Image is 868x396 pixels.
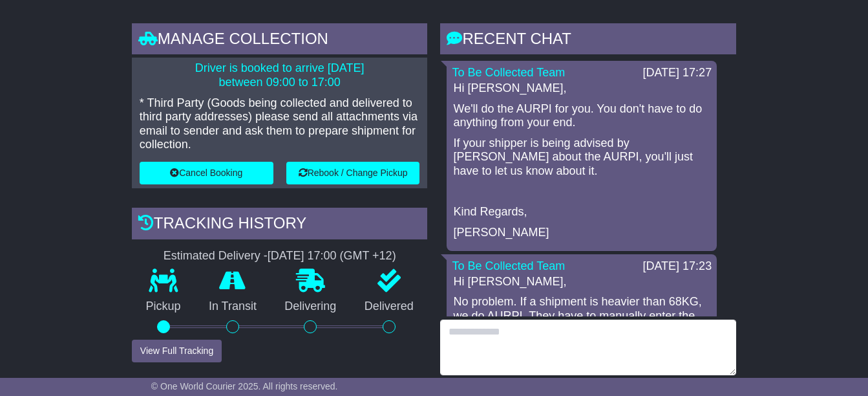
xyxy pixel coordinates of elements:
[453,226,710,240] p: [PERSON_NAME]
[271,300,350,314] p: Delivering
[132,340,222,362] button: View Full Tracking
[453,295,710,351] p: No problem. If a shipment is heavier than 68KG, we do AURPI. They have to manually enter the deta...
[151,381,338,391] span: © One World Courier 2025. All rights reserved.
[440,23,736,58] div: RECENT CHAT
[453,82,710,96] p: Hi [PERSON_NAME],
[140,96,420,152] p: * Third Party (Goods being collected and delivered to third party addresses) please send all atta...
[453,205,710,219] p: Kind Regards,
[642,66,712,80] div: [DATE] 17:27
[268,249,396,263] div: [DATE] 17:00 (GMT +12)
[642,259,712,274] div: [DATE] 17:23
[195,300,270,314] p: In Transit
[453,102,710,130] p: We'll do the AURPI for you. You don't have to do anything from your end.
[132,23,428,58] div: Manage collection
[286,162,420,184] button: Rebook / Change Pickup
[132,208,428,243] div: Tracking history
[140,61,420,89] p: Driver is booked to arrive [DATE] between 09:00 to 17:00
[140,162,273,184] button: Cancel Booking
[453,275,710,289] p: Hi [PERSON_NAME],
[350,300,427,314] p: Delivered
[452,66,565,79] a: To Be Collected Team
[453,137,710,179] p: If your shipper is being advised by [PERSON_NAME] about the AURPI, you'll just have to let us kno...
[132,300,195,314] p: Pickup
[452,259,565,272] a: To Be Collected Team
[132,249,428,263] div: Estimated Delivery -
